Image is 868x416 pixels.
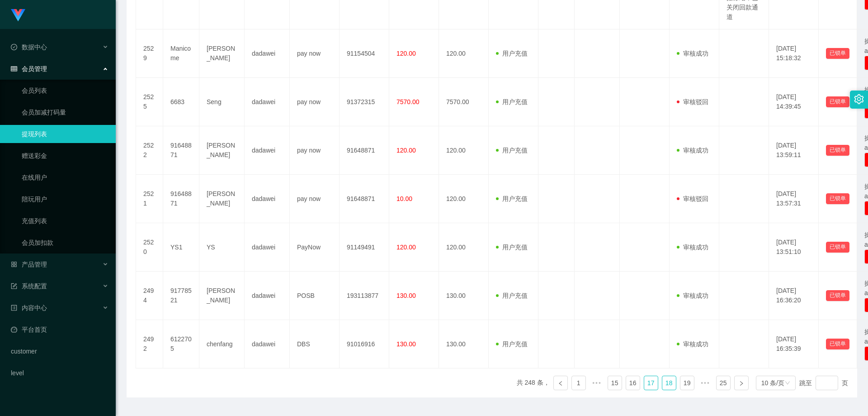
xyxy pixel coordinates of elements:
[496,340,528,348] span: 用户充值
[439,223,489,272] td: 120.00
[799,376,848,390] div: 跳至 页
[163,272,199,320] td: 91778521
[677,195,708,202] span: 审核驳回
[826,242,849,253] button: 已锁单
[826,145,849,156] button: 已锁单
[245,126,290,175] td: dadawei
[199,320,245,368] td: chenfang
[340,320,389,368] td: 91016916
[11,342,108,360] a: customer
[644,376,658,390] a: 17
[290,78,340,126] td: pay now
[163,223,199,272] td: YS1
[496,147,528,154] span: 用户充值
[677,292,708,299] span: 审核成功
[22,147,108,165] a: 赠送彩金
[11,9,25,22] img: logo.9652507e.png
[826,193,849,204] button: 已锁单
[163,126,199,175] td: 91648871
[163,320,199,368] td: 6122705
[11,283,17,289] i: 图标: form
[340,223,389,272] td: 91149491
[396,147,416,154] span: 120.00
[496,50,528,57] span: 用户充值
[11,282,47,290] span: 系统配置
[572,376,585,390] a: 1
[439,126,489,175] td: 120.00
[11,261,47,268] span: 产品管理
[245,320,290,368] td: dadawei
[245,78,290,126] td: dadawei
[698,376,712,390] span: •••
[340,126,389,175] td: 91648871
[396,340,416,348] span: 130.00
[11,261,17,268] i: 图标: appstore-o
[662,376,676,390] a: 18
[662,376,676,390] li: 18
[199,126,245,175] td: [PERSON_NAME]
[163,78,199,126] td: 6683
[199,272,245,320] td: [PERSON_NAME]
[439,320,489,368] td: 130.00
[11,304,47,311] span: 内容中心
[22,212,108,230] a: 充值列表
[11,364,108,382] a: level
[136,175,163,223] td: 2521
[769,78,819,126] td: [DATE] 14:39:45
[22,168,108,186] a: 在线用户
[558,381,563,386] i: 图标: left
[626,376,640,390] a: 16
[199,175,245,223] td: [PERSON_NAME]
[590,376,604,390] li: 向前 5 页
[677,147,708,154] span: 审核成功
[136,320,163,368] td: 2492
[626,376,640,390] li: 16
[677,50,708,57] span: 审核成功
[734,376,749,390] li: 下一页
[439,272,489,320] td: 130.00
[290,272,340,320] td: POSB
[136,272,163,320] td: 2494
[769,175,819,223] td: [DATE] 13:57:31
[199,223,245,272] td: YS
[136,78,163,126] td: 2525
[717,376,730,390] a: 25
[769,223,819,272] td: [DATE] 13:51:10
[340,272,389,320] td: 193113877
[439,78,489,126] td: 7570.00
[769,29,819,78] td: [DATE] 15:18:32
[677,340,708,348] span: 审核成功
[517,376,550,390] li: 共 248 条，
[136,29,163,78] td: 2529
[396,292,416,299] span: 130.00
[163,175,199,223] td: 91648871
[290,320,340,368] td: DBS
[340,29,389,78] td: 91154504
[785,380,790,387] i: 图标: down
[439,175,489,223] td: 120.00
[496,195,528,202] span: 用户充值
[698,376,712,390] li: 向后 5 页
[340,78,389,126] td: 91372315
[290,126,340,175] td: pay now
[644,376,658,390] li: 17
[245,272,290,320] td: dadawei
[136,223,163,272] td: 2520
[290,29,340,78] td: pay now
[677,98,708,105] span: 审核驳回
[396,50,416,57] span: 120.00
[590,376,604,390] span: •••
[11,66,17,72] i: 图标: table
[22,81,108,100] a: 会员列表
[608,376,622,390] li: 15
[553,376,568,390] li: 上一页
[396,195,412,202] span: 10.00
[11,305,17,311] i: 图标: profile
[340,175,389,223] td: 91648871
[826,290,849,301] button: 已锁单
[854,94,864,104] i: 图标: setting
[608,376,622,390] a: 15
[22,190,108,208] a: 陪玩用户
[11,43,47,51] span: 数据中心
[22,125,108,143] a: 提现列表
